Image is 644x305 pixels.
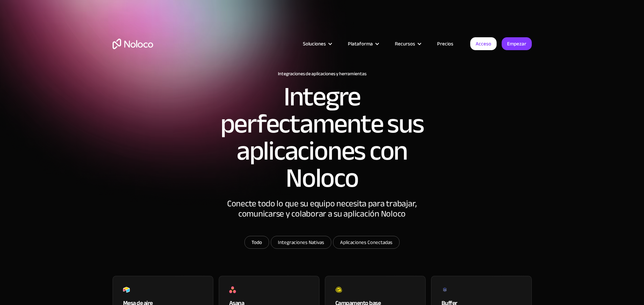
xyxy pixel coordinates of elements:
[476,39,491,48] font: Acceso
[395,39,415,48] font: Recursos
[386,39,429,48] div: Recursos
[220,72,424,203] font: Integre perfectamente sus aplicaciones con Noloco
[437,39,453,48] font: Precios
[429,39,462,48] a: Precios
[502,37,532,50] a: Empezar
[252,238,262,247] font: Todo
[339,39,386,48] div: Plataforma
[303,39,326,48] font: Soluciones
[470,37,497,50] a: Acceso
[244,236,269,249] a: Todo
[348,39,373,48] font: Plataforma
[113,39,153,49] a: home
[187,236,457,250] form: Email Form
[294,39,339,48] div: Soluciones
[507,39,526,48] font: Empezar
[227,195,417,222] font: Conecte todo lo que su equipo necesita para trabajar, comunicarse y colaborar a su aplicación Noloco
